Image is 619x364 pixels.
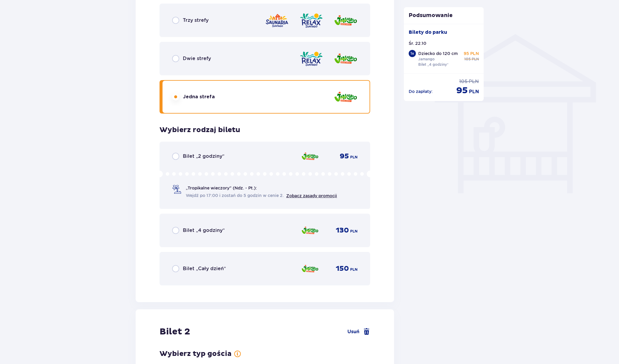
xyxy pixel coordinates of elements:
div: 1 x [409,50,416,57]
span: „Tropikalne wieczory" (Ndz. - Pt.): [186,185,257,191]
a: Usuń [347,328,370,335]
img: Jamango [301,150,319,163]
h3: Wybierz rodzaj biletu [160,126,240,134]
span: Dwie strefy [183,55,211,62]
p: Śr. 22.10 [409,40,426,46]
span: Bilet „2 godziny” [183,153,224,160]
img: Jamango [334,88,358,105]
span: Usuń [347,328,359,335]
p: Bilety do parku [409,29,447,36]
span: PLN [350,267,358,272]
span: 105 [464,56,471,62]
p: Do zapłaty : [409,88,433,94]
span: Jedna strefa [183,94,215,100]
span: Bilet „4 godziny” [183,227,225,234]
img: Jamango [301,262,319,275]
p: Podsumowanie [404,12,484,19]
h2: Bilet 2 [160,326,190,337]
p: 95 PLN [464,51,479,56]
span: PLN [472,56,479,62]
img: Jamango [334,50,358,67]
span: 130 [336,226,349,235]
span: Bilet „Cały dzień” [183,265,226,272]
span: PLN [469,88,479,95]
p: Bilet „4 godziny” [418,62,449,67]
img: Jamango [301,224,319,237]
span: PLN [469,78,479,85]
a: Zobacz zasady promocji [286,193,337,198]
p: Jamango [418,56,435,62]
p: Dziecko do 120 cm [418,51,458,56]
span: Trzy strefy [183,17,209,24]
img: Saunaria [265,12,289,29]
span: 95 [340,152,349,161]
span: 150 [336,264,349,273]
img: Relax [299,50,323,67]
span: Wejdź po 17:00 i zostań do 5 godzin w cenie 2. [186,192,284,198]
span: PLN [350,155,358,160]
h3: Wybierz typ gościa [160,349,232,358]
span: 95 [456,85,468,96]
img: Jamango [334,12,358,29]
img: Relax [299,12,323,29]
span: PLN [350,229,358,234]
span: 105 [459,78,468,85]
